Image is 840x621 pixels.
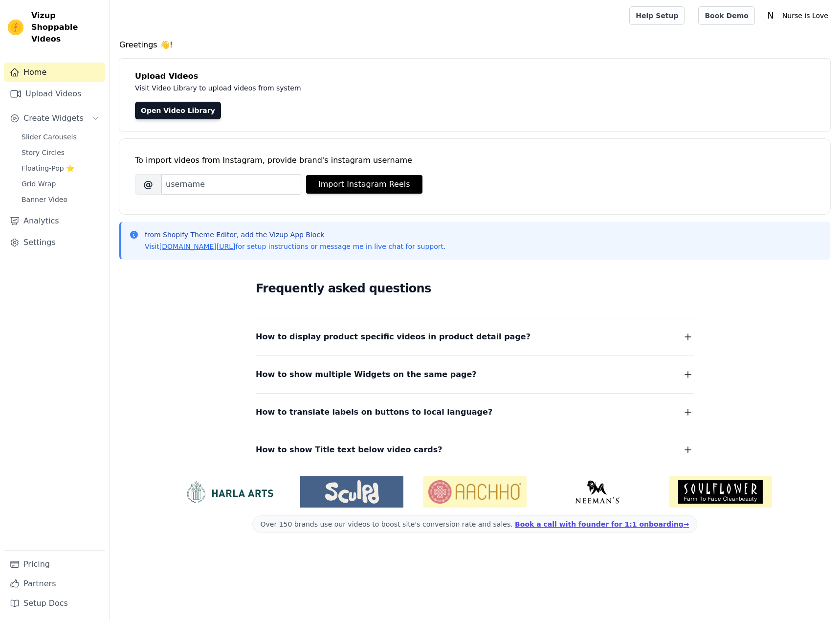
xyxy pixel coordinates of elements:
span: Create Widgets [23,112,84,124]
span: Story Circles [22,148,65,157]
a: Home [4,63,105,82]
a: [DOMAIN_NAME][URL] [159,243,236,250]
img: Aachho [423,476,526,508]
a: Help Setup [629,6,685,25]
img: Neeman's [546,480,649,504]
button: How to translate labels on buttons to local language? [256,405,694,419]
img: Vizup [8,20,23,35]
span: Floating-Pop ⭐ [22,163,74,173]
button: How to show Title text below video cards? [256,443,694,457]
button: Create Widgets [4,109,105,128]
a: Setup Docs [4,594,105,613]
a: Open Video Library [135,102,221,119]
span: How to display product specific videos in product detail page? [256,330,531,344]
a: Pricing [4,554,105,574]
button: Import Instagram Reels [306,175,422,194]
img: HarlaArts [177,480,281,504]
h4: Upload Videos [135,70,815,82]
span: Vizup Shoppable Videos [31,10,101,45]
span: @ [135,174,161,195]
span: Slider Carousels [22,132,77,142]
img: Sculpd US [300,480,403,504]
a: Floating-Pop ⭐ [16,161,105,175]
p: Nurse is Love [778,7,832,24]
p: Visit for setup instructions or message me in live chat for support. [145,242,445,251]
a: Analytics [4,211,105,231]
a: Upload Videos [4,84,105,104]
p: from Shopify Theme Editor, add the Vizup App Block [145,230,445,240]
a: Settings [4,233,105,252]
a: Banner Video [16,193,105,206]
a: Book Demo [698,6,754,25]
a: Story Circles [16,146,105,159]
text: N [767,11,774,21]
a: Book a call with founder for 1:1 onboarding [515,520,689,528]
a: Grid Wrap [16,177,105,191]
h4: Greetings 👋! [119,39,830,51]
button: How to show multiple Widgets on the same page? [256,368,694,381]
img: Soulflower [669,476,772,508]
span: How to show Title text below video cards? [256,443,442,457]
button: How to display product specific videos in product detail page? [256,330,694,344]
h2: Frequently asked questions [256,279,694,298]
span: How to show multiple Widgets on the same page? [256,368,477,381]
input: username [161,174,302,195]
div: To import videos from Instagram, provide brand's instagram username [135,155,815,166]
button: N Nurse is Love [763,7,832,24]
span: Banner Video [22,195,67,204]
span: Grid Wrap [22,179,56,189]
a: Slider Carousels [16,130,105,144]
a: Partners [4,574,105,594]
p: Visit Video Library to upload videos from system [135,82,573,94]
span: How to translate labels on buttons to local language? [256,405,492,419]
